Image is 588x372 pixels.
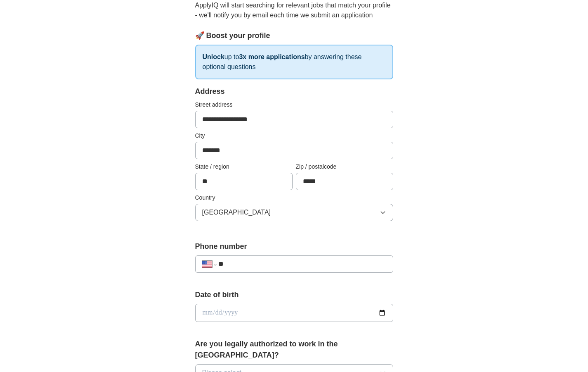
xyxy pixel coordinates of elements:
label: Street address [195,100,393,109]
div: Address [195,86,393,97]
button: [GEOGRAPHIC_DATA] [195,204,393,221]
label: Are you legally authorized to work in the [GEOGRAPHIC_DATA]? [195,339,393,361]
label: Phone number [195,241,393,252]
p: up to by answering these optional questions [195,45,393,79]
label: State / region [195,162,293,171]
label: City [195,131,393,140]
span: [GEOGRAPHIC_DATA] [202,207,271,217]
div: 🚀 Boost your profile [195,30,393,41]
label: Zip / postalcode [296,162,393,171]
p: ApplyIQ will start searching for relevant jobs that match your profile - we'll notify you by emai... [195,0,393,20]
strong: 3x more applications [239,53,305,60]
label: Date of birth [195,289,393,300]
label: Country [195,193,393,202]
strong: Unlock [203,53,224,60]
